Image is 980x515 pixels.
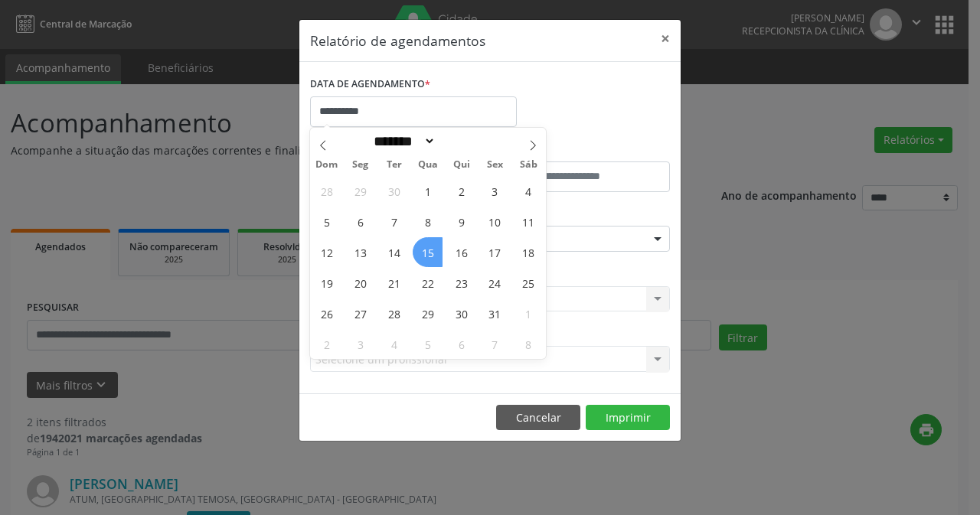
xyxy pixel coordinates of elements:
[379,207,409,236] span: Outubro 7, 2025
[480,329,510,359] span: Novembro 7, 2025
[344,160,377,170] span: Seg
[413,298,443,328] span: Outubro 29, 2025
[411,160,445,170] span: Qua
[312,298,341,328] span: Outubro 26, 2025
[446,176,476,206] span: Outubro 2, 2025
[479,160,512,170] span: Sex
[413,268,443,298] span: Outubro 22, 2025
[345,176,375,206] span: Setembro 29, 2025
[379,176,409,206] span: Setembro 30, 2025
[310,160,344,170] span: Dom
[377,160,411,170] span: Ter
[514,329,544,359] span: Novembro 8, 2025
[413,329,443,359] span: Novembro 5, 2025
[310,31,485,51] h5: Relatório de agendamentos
[480,207,510,236] span: Outubro 10, 2025
[446,207,476,236] span: Outubro 9, 2025
[446,298,476,328] span: Outubro 30, 2025
[345,268,375,298] span: Outubro 20, 2025
[446,237,476,267] span: Outubro 16, 2025
[379,268,409,298] span: Outubro 21, 2025
[436,133,486,149] input: Year
[369,133,436,149] select: Month
[650,20,681,57] button: Close
[312,207,341,236] span: Outubro 5, 2025
[446,329,476,359] span: Novembro 6, 2025
[445,160,479,170] span: Qui
[494,138,670,161] label: ATÉ
[514,237,544,267] span: Outubro 18, 2025
[514,298,544,328] span: Novembro 1, 2025
[310,73,430,96] label: DATA DE AGENDAMENTO
[480,298,510,328] span: Outubro 31, 2025
[480,268,510,298] span: Outubro 24, 2025
[496,405,580,431] button: Cancelar
[312,329,341,359] span: Novembro 2, 2025
[446,268,476,298] span: Outubro 23, 2025
[514,207,544,236] span: Outubro 11, 2025
[379,237,409,267] span: Outubro 14, 2025
[586,405,670,431] button: Imprimir
[379,329,409,359] span: Novembro 4, 2025
[480,176,510,206] span: Outubro 3, 2025
[312,237,341,267] span: Outubro 12, 2025
[413,237,443,267] span: Outubro 15, 2025
[514,268,544,298] span: Outubro 25, 2025
[312,268,341,298] span: Outubro 19, 2025
[345,207,375,236] span: Outubro 6, 2025
[512,160,546,170] span: Sáb
[514,176,544,206] span: Outubro 4, 2025
[345,237,375,267] span: Outubro 13, 2025
[413,207,443,236] span: Outubro 8, 2025
[312,176,341,206] span: Setembro 28, 2025
[345,298,375,328] span: Outubro 27, 2025
[379,298,409,328] span: Outubro 28, 2025
[480,237,510,267] span: Outubro 17, 2025
[345,329,375,359] span: Novembro 3, 2025
[413,176,443,206] span: Outubro 1, 2025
